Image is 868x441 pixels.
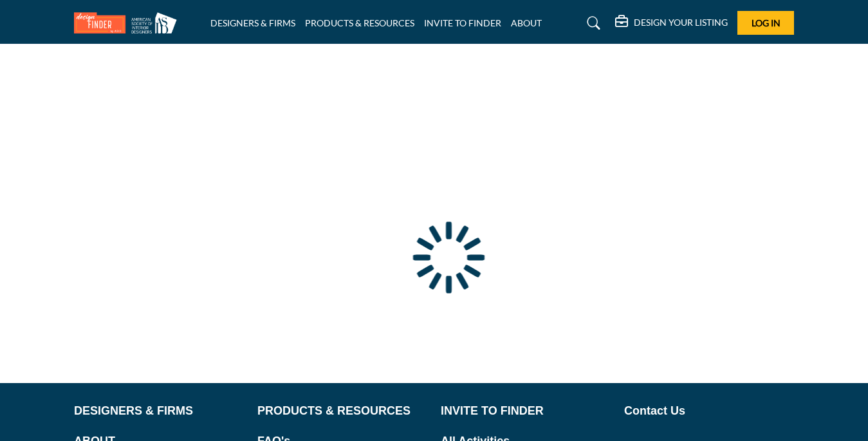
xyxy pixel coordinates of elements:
[74,12,183,33] img: Site Logo
[74,402,244,420] a: DESIGNERS & FIRMS
[424,17,501,28] a: INVITE TO FINDER
[305,17,414,28] a: PRODUCTS & RESOURCES
[624,402,794,420] a: Contact Us
[210,17,295,28] a: DESIGNERS & FIRMS
[737,11,794,35] button: Log In
[634,17,728,28] h5: DESIGN YOUR LISTING
[752,17,780,28] span: Log In
[575,13,609,33] a: Search
[257,402,427,420] a: PRODUCTS & RESOURCES
[615,15,728,31] div: DESIGN YOUR LISTING
[511,17,542,28] a: ABOUT
[441,402,611,420] a: INVITE TO FINDER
